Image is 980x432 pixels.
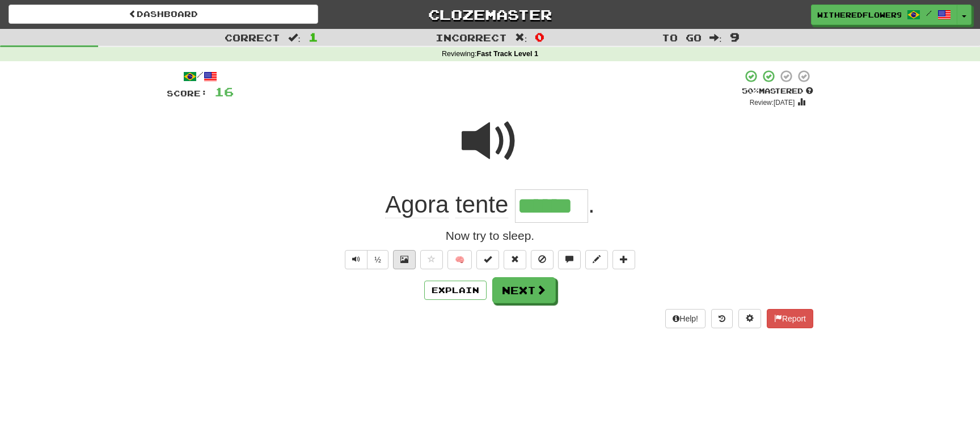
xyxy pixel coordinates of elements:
span: Score: [167,88,208,98]
span: 0 [535,30,544,44]
button: 🧠 [447,250,472,269]
span: 16 [214,84,234,99]
span: Incorrect [436,32,507,43]
a: Dashboard [9,5,318,24]
button: Reset to 0% Mastered (alt+r) [504,250,526,269]
small: Review: [DATE] [750,99,795,107]
button: ½ [367,250,388,269]
strong: Fast Track Level 1 [477,50,539,58]
div: / [167,69,234,83]
span: 50 % [742,86,759,95]
span: Agora [385,191,449,218]
button: Discuss sentence (alt+u) [558,250,581,269]
button: Show image (alt+x) [393,250,416,269]
div: Now try to sleep. [167,227,813,244]
span: / [926,9,932,17]
span: : [515,33,527,43]
button: Round history (alt+y) [711,309,733,328]
span: 9 [730,30,740,44]
span: . [588,191,595,218]
button: Next [492,277,556,303]
button: Play sentence audio (ctl+space) [345,250,367,269]
button: Ignore sentence (alt+i) [531,250,554,269]
span: : [288,33,301,43]
span: 1 [309,30,318,44]
div: Mastered [742,86,813,96]
a: WitheredFlower9219 / [811,5,957,25]
button: Set this sentence to 100% Mastered (alt+m) [476,250,499,269]
button: Add to collection (alt+a) [612,250,635,269]
span: tente [455,191,508,218]
span: : [709,33,722,43]
button: Edit sentence (alt+d) [585,250,608,269]
span: Correct [225,32,280,43]
button: Favorite sentence (alt+f) [420,250,443,269]
button: Report [767,309,813,328]
span: WitheredFlower9219 [817,10,901,20]
div: Text-to-speech controls [343,250,388,269]
button: Explain [424,281,487,300]
a: Clozemaster [335,5,645,24]
span: To go [662,32,702,43]
button: Help! [665,309,706,328]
